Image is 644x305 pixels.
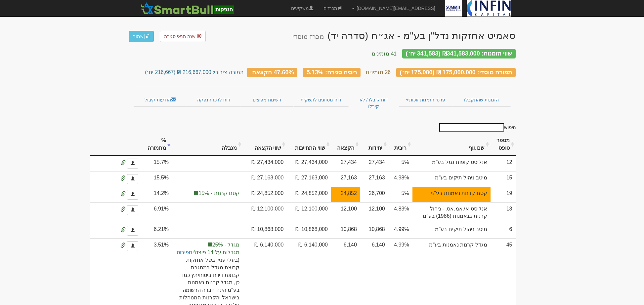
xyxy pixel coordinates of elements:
a: שמור [129,31,154,42]
td: 10,868,000 ₪ [287,223,331,238]
td: 6.91% [142,202,172,223]
small: 41 מזמינים [372,51,397,57]
td: 27,163,000 ₪ [243,171,287,187]
a: פרטי הזמנות זוכות [399,93,452,107]
td: 6.21% [142,223,172,238]
td: 10,868 [331,223,360,238]
img: SmartBull Logo [139,2,236,15]
td: 4.99% [388,223,412,238]
td: 19 [491,187,516,202]
span: מגבלות על 14 פיצולים [175,249,239,256]
small: תמורה ציבורי: 216,667,000 ₪ (216,667 יח׳) [145,69,243,75]
a: רשימת מפיצים [240,93,293,107]
td: אחוז הקצאה להצעה זו 93.1% [331,187,360,202]
td: 4.98% [388,171,412,187]
th: מגבלה: activate to sort column ascending [172,133,243,156]
a: פירוט [177,249,189,255]
td: 10,868,000 ₪ [243,223,287,238]
td: 24,852,000 ₪ [243,187,287,202]
td: אנליסט קופות גמל בע"מ [412,156,491,171]
td: 27,163,000 ₪ [287,171,331,187]
span: מגדל - 25% [175,241,239,249]
td: 6 [491,223,516,238]
th: שם גוף : activate to sort column ascending [412,133,491,156]
div: שווי הזמנות: ₪341,583,000 (341,583 יח׳) [402,49,516,58]
th: יחידות: activate to sort column ascending [360,133,388,156]
td: 27,163 [360,171,388,187]
span: שנה תנאי סגירה [164,34,195,39]
small: מכרז מוסדי [292,33,324,40]
span: קסם קרנות - 15% [175,190,239,197]
td: 12 [491,156,516,171]
div: ריבית סגירה: 5.13% [303,68,361,77]
th: הקצאה: activate to sort column ascending [331,133,360,156]
td: 26,700 [360,187,388,202]
div: סאמיט אחזקות נדל"ן בע"מ - אג״ח (סדרה יד) - הנפקה לציבור [292,30,515,41]
td: 15 [491,171,516,187]
td: 15.5% [142,171,172,187]
td: 27,163 [331,171,360,187]
span: 47.60% הקצאה [252,69,294,75]
td: 24,852,000 ₪ [287,187,331,202]
td: מיטב ניהול תיקים בע"מ [412,171,491,187]
td: 13 [491,202,516,223]
td: 10,868 [360,223,388,238]
a: דוח לרכז הנפקה [187,93,240,107]
a: דוח מסווגים לתשקיף [293,93,349,107]
td: מיטב ניהול תיקים בע"מ [412,223,491,238]
th: ריבית : activate to sort column ascending [388,133,412,156]
td: 27,434 [331,156,360,171]
td: 27,434 [360,156,388,171]
label: חיפוש [437,123,516,132]
td: 15.7% [142,156,172,171]
td: 5% [388,187,412,202]
img: excel-file-white.png [144,34,150,39]
a: הזמנות שהתקבלו [452,93,510,107]
td: 27,434,000 ₪ [287,156,331,171]
td: 12,100,000 ₪ [243,202,287,223]
a: דוח קיבלו / לא קיבלו [349,93,399,113]
td: אנליסט אי.אמ.אס. - ניהול קרנות בנאמנות (1986) בע"מ [412,202,491,223]
a: הודעות קיבול [134,93,187,107]
td: 5% [388,156,412,171]
small: 26 מזמינים [366,69,391,75]
td: 12,100 [360,202,388,223]
div: תמורה מוסדי: 175,000,000 ₪ (175,000 יח׳) [396,68,516,77]
td: 27,434,000 ₪ [243,156,287,171]
input: חיפוש [439,123,504,132]
td: 14.2% [142,187,172,202]
td: 12,100,000 ₪ [287,202,331,223]
th: מספר טופס: activate to sort column ascending [491,133,516,156]
td: 12,100 [331,202,360,223]
th: שווי הקצאה: activate to sort column ascending [243,133,287,156]
th: % מתמורה: activate to sort column ascending [142,133,172,156]
th: שווי התחייבות: activate to sort column ascending [287,133,331,156]
td: 4.83% [388,202,412,223]
td: קסם קרנות נאמנות בע"מ [412,187,491,202]
a: שנה תנאי סגירה [160,31,206,42]
td: הקצאה בפועל לקבוצה 'קסם קרנות' 15.0% [172,187,243,202]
